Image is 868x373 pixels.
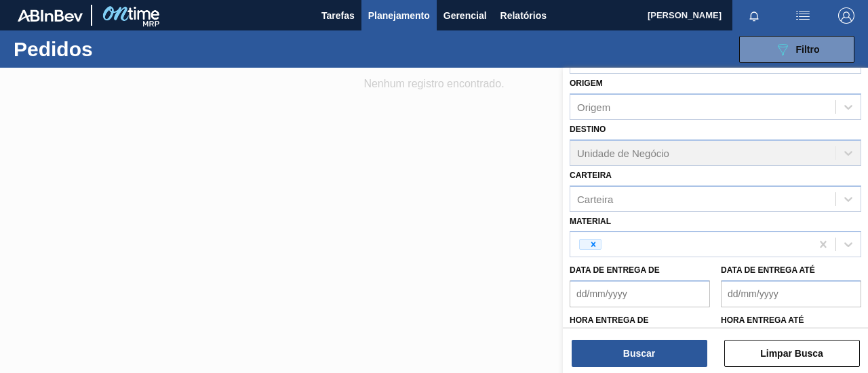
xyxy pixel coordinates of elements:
span: Relatórios [500,7,547,24]
button: Filtro [739,36,854,63]
img: userActions [795,7,811,24]
input: dd/mm/yyyy [570,280,710,307]
label: Material [570,217,611,226]
label: Data de Entrega de [570,265,660,275]
label: Data de Entrega até [721,265,815,275]
div: Origem [577,101,610,112]
img: Logout [838,7,854,24]
label: Destino [570,125,606,134]
img: TNhmsLtSVTkK8tSr43FrP2fwEKptu5GPRR3wAAAABJRU5ErkJggg== [18,9,83,22]
span: Filtro [796,44,820,55]
input: dd/mm/yyyy [721,280,861,307]
label: Hora entrega até [721,311,861,330]
span: Gerencial [443,7,487,24]
label: Carteira [570,171,612,180]
label: Hora entrega de [570,311,710,330]
label: Origem [570,79,603,88]
h1: Pedidos [14,41,201,57]
span: Tarefas [321,7,355,24]
div: Carteira [577,193,613,204]
button: Notificações [732,6,776,25]
span: Planejamento [368,7,430,24]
